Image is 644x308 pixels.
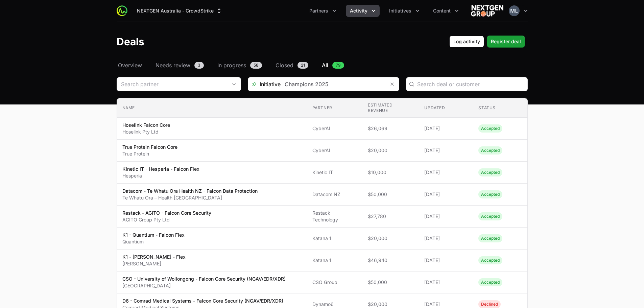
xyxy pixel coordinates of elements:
span: Initiative [248,80,281,88]
th: Partner [307,98,362,118]
p: CSO - University of Wollongong - Falcon Core Security (NGAV/EDR/XDR) [122,276,286,282]
a: All79 [320,61,345,69]
span: Katana 1 [312,235,357,242]
span: Content [433,7,451,14]
p: Hesperia [122,172,199,179]
span: $10,000 [368,169,413,176]
div: Partners menu [305,5,340,17]
button: Partners [305,5,340,17]
th: Name [117,98,307,118]
span: 58 [250,62,262,69]
span: Kinetic IT [312,169,357,176]
span: Dynamo6 [312,301,357,308]
span: Needs review [156,61,190,69]
span: Closed [276,61,293,69]
span: CyberAI [312,125,357,132]
span: $50,000 [368,279,413,286]
p: Quantium [122,238,185,245]
span: 21 [297,62,308,69]
img: Mustafa Larki [509,5,520,16]
span: [DATE] [424,213,468,220]
button: Activity [346,5,380,17]
span: [DATE] [424,191,468,198]
button: Remove [385,77,399,91]
div: Content menu [429,5,463,17]
span: [DATE] [424,301,468,308]
p: Datacom - Te Whatu Ora Health NZ - Falcon Data Protection [122,188,258,194]
a: Closed21 [274,61,310,69]
p: [PERSON_NAME] [122,260,186,267]
th: Status [473,98,527,118]
button: NEXTGEN Australia - CrowdStrike [133,5,226,17]
p: Hoselink Pty Ltd [122,128,170,135]
a: Needs review3 [154,61,205,69]
p: K1 - Quantium - Falcon Flex [122,232,185,238]
h1: Deals [117,35,144,48]
span: CyberAI [312,147,357,154]
p: K1 - [PERSON_NAME] - Flex [122,254,186,260]
span: 79 [332,62,344,69]
div: Initiatives menu [385,5,424,17]
th: Estimated revenue [362,98,419,118]
img: ActivitySource [117,5,127,16]
span: Overview [118,61,142,69]
button: Log activity [449,35,484,48]
span: Datacom NZ [312,191,357,198]
input: Search partner [117,77,227,91]
p: Restack - AGITO - Falcon Core Security [122,210,211,216]
span: $50,000 [368,191,413,198]
span: In progress [217,61,246,69]
p: AGITO Group Pty Ltd [122,216,211,223]
p: True Protein [122,150,177,157]
img: NEXTGEN Australia [471,4,503,18]
span: $26,069 [368,125,413,132]
th: Updated [419,98,473,118]
span: Activity [350,7,367,14]
span: [DATE] [424,257,468,264]
button: Register deal [487,35,525,48]
p: Hoselink Falcon Core [122,122,170,128]
span: Initiatives [389,7,411,14]
div: Open [227,77,241,91]
p: Kinetic IT - Hesperia - Falcon Flex [122,166,199,172]
span: Log activity [453,38,480,46]
a: Overview [117,61,143,69]
span: CSO Group [312,279,357,286]
span: $27,780 [368,213,413,220]
span: [DATE] [424,235,468,242]
input: Search deal or customer [417,80,523,88]
p: Te Whatu Ora – Health [GEOGRAPHIC_DATA] [122,194,258,201]
div: Primary actions [449,35,525,48]
p: D6 - Comrad Medical Systems - Falcon Core Security (NGAV/EDR/XDR) [122,298,283,304]
span: $20,000 [368,301,413,308]
span: [DATE] [424,169,468,176]
p: True Protein Falcon Core [122,144,177,150]
div: Activity menu [346,5,380,17]
span: [DATE] [424,125,468,132]
p: [GEOGRAPHIC_DATA] [122,282,286,289]
span: Partners [309,7,328,14]
span: Katana 1 [312,257,357,264]
button: Initiatives [385,5,424,17]
span: [DATE] [424,279,468,286]
span: $20,000 [368,235,413,242]
span: All [322,61,328,69]
span: $46,940 [368,257,413,264]
span: [DATE] [424,147,468,154]
span: 3 [194,62,204,69]
nav: Deals navigation [117,61,528,69]
button: Content [429,5,463,17]
input: Search initiatives [281,77,385,91]
div: Supplier switch menu [133,5,226,17]
span: $20,000 [368,147,413,154]
span: Register deal [491,38,521,46]
div: Main navigation [127,5,463,17]
span: Restack Technology [312,210,357,223]
a: In progress58 [216,61,263,69]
